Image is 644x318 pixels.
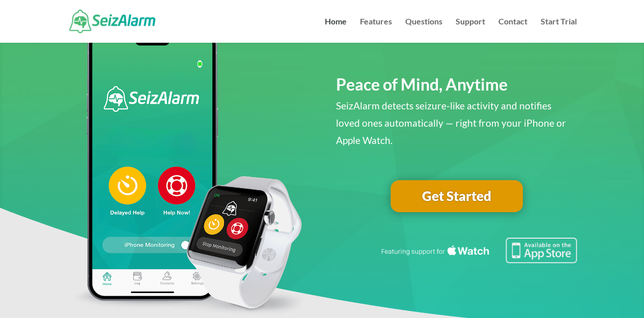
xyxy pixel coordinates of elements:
[379,238,577,263] img: Seizure detection available in the Apple App Store.
[336,100,566,146] span: SeizAlarm detects seizure-like activity and notifies loved ones automatically — right from your i...
[360,18,392,43] a: Features
[379,253,577,265] a: Featuring seizure detection support for the Apple Watch
[456,18,485,43] a: Support
[67,27,308,316] img: seizalarm-apple-devices
[69,10,155,33] img: SeizAlarm
[541,18,577,43] a: Start Trial
[498,18,527,43] a: Contact
[390,180,523,213] a: Get Started
[336,74,508,94] span: Peace of Mind, Anytime
[325,18,347,43] a: Home
[405,18,442,43] a: Questions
